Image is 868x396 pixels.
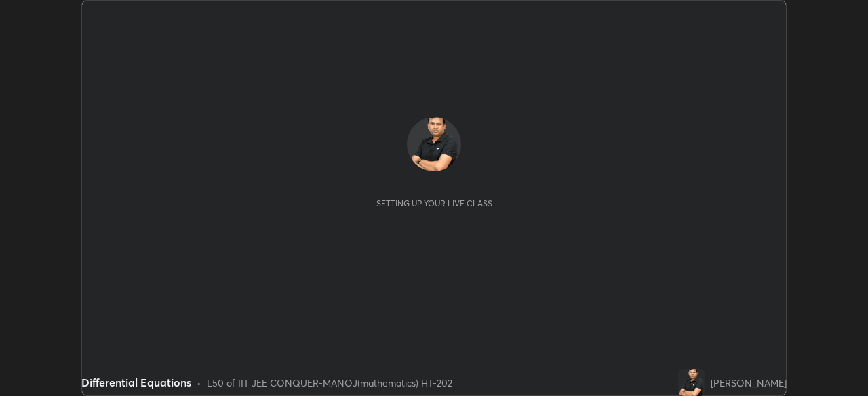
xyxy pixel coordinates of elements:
div: L50 of IIT JEE CONQUER-MANOJ(mathematics) HT-202 [207,376,452,390]
div: [PERSON_NAME] [711,376,787,390]
img: 4209d98922474e82863ba1784a7431bf.png [407,117,461,171]
div: • [197,376,201,390]
img: 4209d98922474e82863ba1784a7431bf.png [678,369,705,396]
div: Setting up your live class [376,198,492,208]
div: Differential Equations [81,374,191,391]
